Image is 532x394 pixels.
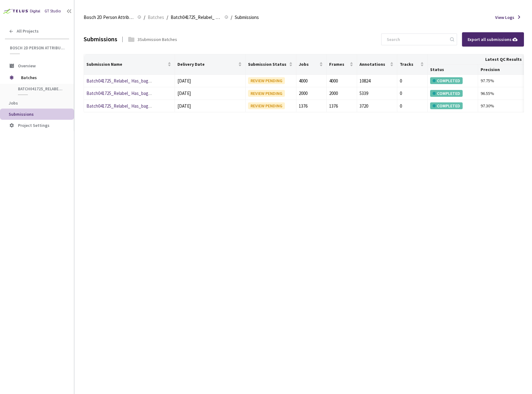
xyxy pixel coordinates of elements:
li: / [144,14,145,21]
div: COMPLETED [430,102,463,109]
span: Jobs [9,100,18,106]
span: Submission Status [248,62,287,67]
div: 3720 [360,102,395,110]
span: Jobs [299,62,318,67]
span: Overview [18,63,36,69]
span: Batch041725_Relabel_ Has_bag. [171,14,221,21]
a: Batch041725_Relabel_ Has_bag. ([DATE]) [86,90,166,96]
div: Export all submissions [468,36,518,43]
div: [DATE] [177,102,243,110]
th: Jobs [296,54,327,75]
th: Status [428,65,478,75]
div: 0 [400,102,425,110]
div: REVIEW PENDING [248,102,285,109]
span: Delivery Date [177,62,237,67]
div: 0 [400,77,425,85]
div: [DATE] [177,77,243,85]
div: [DATE] [177,90,243,97]
th: Delivery Date [175,54,246,75]
th: Annotations [357,54,398,75]
div: REVIEW PENDING [248,77,285,84]
span: Submission Name [86,62,166,67]
span: Bosch 2D Person Attributes [10,45,65,51]
div: 5339 [360,90,395,97]
div: REVIEW PENDING [248,90,285,97]
a: Batch041725_Relabel_ Has_bag. ([DATE]) [86,103,166,109]
span: Frames [329,62,348,67]
li: / [231,14,232,21]
div: 10824 [360,77,395,85]
div: Submissions [84,35,117,44]
th: Tracks [397,54,428,75]
span: Bosch 2D Person Attributes [84,14,134,21]
span: All Projects [17,29,39,34]
span: Submissions [235,14,259,21]
span: View Logs [495,14,514,20]
div: COMPLETED [430,90,463,97]
th: Submission Name [84,54,175,75]
th: Submission Status [246,54,296,75]
input: Search [383,34,449,45]
div: GT Studio [45,8,61,14]
span: Annotations [360,62,389,67]
div: 0 [400,90,425,97]
div: COMPLETED [430,77,463,84]
div: 2000 [299,90,324,97]
a: Batches [146,14,165,20]
div: 96.55% [481,90,526,97]
li: / [167,14,168,21]
span: Project Settings [18,123,50,128]
div: 2000 [329,90,354,97]
a: Batch041725_Relabel_ Has_bag. ([DATE]) [86,78,166,84]
span: Batch041725_Relabel_ Has_bag. [18,86,64,92]
div: 1376 [329,102,354,110]
div: 4000 [329,77,354,85]
th: Frames [327,54,357,75]
span: Submissions [9,111,34,117]
div: 4000 [299,77,324,85]
span: Batches [21,71,63,84]
div: 1376 [299,102,324,110]
div: 97.30% [481,102,526,109]
div: 97.75% [481,77,526,84]
div: 3 Submission Batches [137,36,177,43]
span: Batches [148,14,164,21]
th: Precision [478,65,529,75]
span: Tracks [400,62,419,67]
